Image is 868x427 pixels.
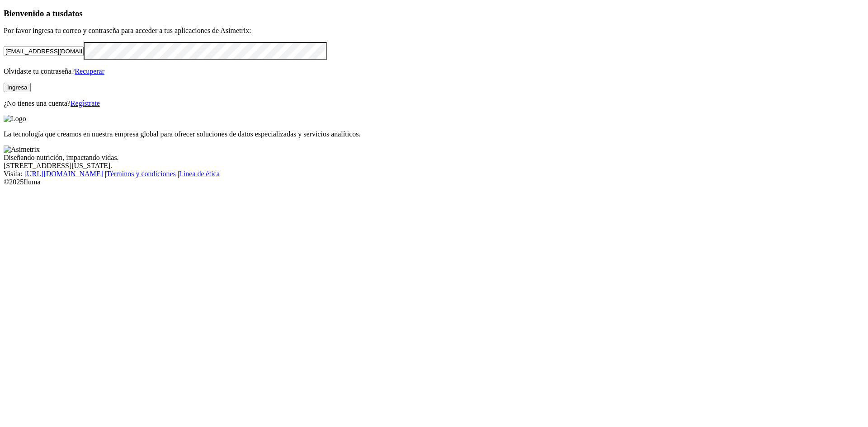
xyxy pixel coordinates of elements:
[4,162,864,170] div: [STREET_ADDRESS][US_STATE].
[4,99,864,108] p: ¿No tienes una cuenta?
[4,115,26,123] img: Logo
[4,47,84,56] input: Tu correo
[24,170,103,178] a: [URL][DOMAIN_NAME]
[4,67,864,75] p: Olvidaste tu contraseña?
[106,170,176,178] a: Términos y condiciones
[4,83,31,92] button: Ingresa
[75,67,104,75] a: Recuperar
[4,145,40,154] img: Asimetrix
[71,99,100,107] a: Regístrate
[4,154,864,162] div: Diseñando nutrición, impactando vidas.
[4,130,864,138] p: La tecnología que creamos en nuestra empresa global para ofrecer soluciones de datos especializad...
[4,170,864,178] div: Visita : | |
[63,9,83,18] span: datos
[4,9,864,19] h3: Bienvenido a tus
[4,27,864,35] p: Por favor ingresa tu correo y contraseña para acceder a tus aplicaciones de Asimetrix:
[179,170,220,178] a: Línea de ética
[4,178,864,186] div: © 2025 Iluma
